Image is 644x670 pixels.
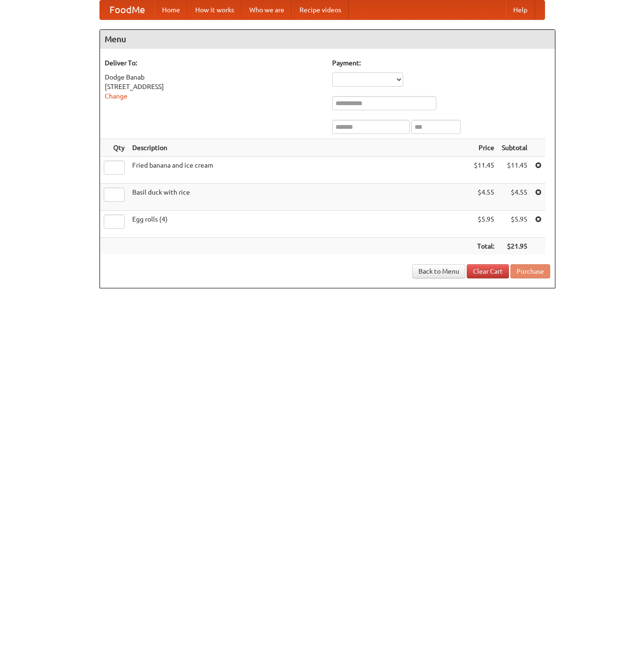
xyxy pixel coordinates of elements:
td: Egg rolls (4) [128,211,470,238]
div: [STREET_ADDRESS] [105,82,323,91]
th: Total: [470,238,498,255]
th: $21.95 [498,238,531,255]
a: Help [506,0,535,19]
td: $5.95 [498,211,531,238]
a: Recipe videos [292,0,349,19]
td: $11.45 [498,157,531,184]
div: Dodge Banab [105,72,323,82]
td: $5.95 [470,211,498,238]
th: Qty [100,139,128,157]
h4: Menu [100,30,555,49]
h5: Payment: [332,58,550,68]
td: $11.45 [470,157,498,184]
h5: Deliver To: [105,58,323,68]
td: $4.55 [470,184,498,211]
a: Who we are [242,0,292,19]
a: Clear Cart [467,264,509,278]
a: Back to Menu [412,264,465,278]
th: Subtotal [498,139,531,157]
td: $4.55 [498,184,531,211]
a: Change [105,92,127,100]
td: Fried banana and ice cream [128,157,470,184]
a: FoodMe [100,0,154,19]
a: Home [154,0,188,19]
th: Price [470,139,498,157]
a: How it works [188,0,242,19]
td: Basil duck with rice [128,184,470,211]
button: Purchase [510,264,550,278]
th: Description [128,139,470,157]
